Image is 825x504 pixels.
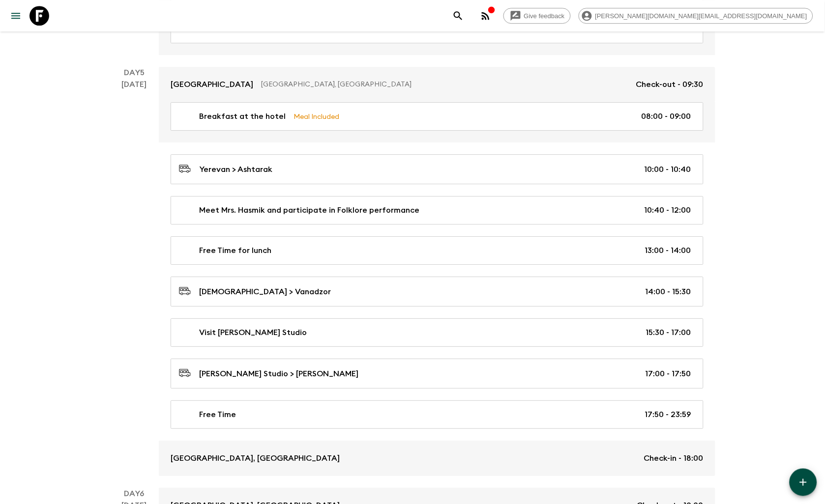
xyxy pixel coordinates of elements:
p: Yerevan > Ashtarak [199,164,272,175]
p: Visit [PERSON_NAME] Studio [199,327,307,338]
p: 17:50 - 23:59 [645,409,691,420]
p: Day 6 [110,488,159,500]
span: Give feedback [519,12,570,20]
p: 14:00 - 15:30 [646,286,691,298]
p: Free Time for lunch [199,245,271,256]
p: [PERSON_NAME] Studio > [PERSON_NAME] [199,368,358,380]
p: Day 5 [110,67,159,79]
p: [DEMOGRAPHIC_DATA] > Vanadzor [199,286,331,298]
p: Free Time [199,409,236,420]
a: [GEOGRAPHIC_DATA], [GEOGRAPHIC_DATA]Check-in - 18:00 [159,441,715,476]
p: Meal Included [294,111,339,122]
p: 10:40 - 12:00 [645,204,691,216]
div: [PERSON_NAME][DOMAIN_NAME][EMAIL_ADDRESS][DOMAIN_NAME] [579,8,813,24]
span: [PERSON_NAME][DOMAIN_NAME][EMAIL_ADDRESS][DOMAIN_NAME] [590,12,813,20]
a: Breakfast at the hotelMeal Included08:00 - 09:00 [171,102,704,131]
p: 13:00 - 14:00 [645,245,691,256]
a: Meet Mrs. Hasmik and participate in Folklore performance10:40 - 12:00 [171,196,704,224]
button: search adventures [448,6,468,26]
p: 08:00 - 09:00 [642,111,691,122]
a: Free Time17:50 - 23:59 [171,400,704,429]
p: [GEOGRAPHIC_DATA], [GEOGRAPHIC_DATA] [171,452,340,464]
p: Meet Mrs. Hasmik and participate in Folklore performance [199,204,419,216]
p: Breakfast at the hotel [199,111,286,122]
a: Free Time for lunch13:00 - 14:00 [171,236,704,265]
button: menu [6,6,26,26]
p: [GEOGRAPHIC_DATA], [GEOGRAPHIC_DATA] [261,80,628,89]
a: [DEMOGRAPHIC_DATA] > Vanadzor14:00 - 15:30 [171,277,704,307]
p: 15:30 - 17:00 [646,327,691,338]
p: Check-out - 09:30 [636,79,704,90]
div: [DATE] [122,79,147,476]
p: 10:00 - 10:40 [645,164,691,175]
a: Visit [PERSON_NAME] Studio15:30 - 17:00 [171,318,704,347]
a: [PERSON_NAME] Studio > [PERSON_NAME]17:00 - 17:50 [171,359,704,389]
p: Check-in - 18:00 [644,452,704,464]
a: [GEOGRAPHIC_DATA][GEOGRAPHIC_DATA], [GEOGRAPHIC_DATA]Check-out - 09:30 [159,67,715,102]
a: Give feedback [503,8,571,24]
a: Yerevan > Ashtarak10:00 - 10:40 [171,154,704,184]
p: [GEOGRAPHIC_DATA] [171,79,253,90]
p: 17:00 - 17:50 [646,368,691,380]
